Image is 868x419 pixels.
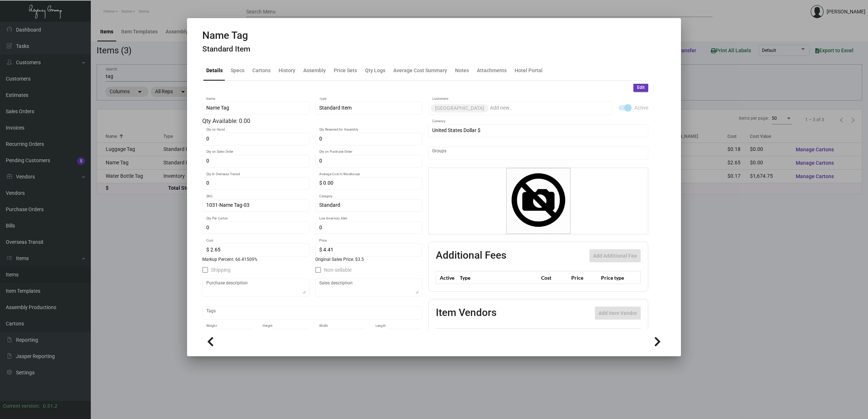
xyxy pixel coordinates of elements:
[431,104,488,112] mat-chip: [GEOGRAPHIC_DATA]
[211,266,231,274] span: Shipping
[490,105,609,111] input: Add new..
[595,307,641,320] button: Add item Vendor
[436,329,467,341] th: Preffered
[467,329,578,341] th: Vendor
[3,402,40,410] div: Current version:
[365,67,385,74] div: Qty Logs
[633,84,648,92] button: Edit
[279,67,295,74] div: History
[202,29,250,42] h2: Name Tag
[202,117,422,126] div: Qty Available: 0.00
[515,67,543,74] div: Hotel Portal
[637,85,645,91] span: Edit
[303,67,326,74] div: Assembly
[202,45,250,54] h4: Standard Item
[436,249,506,262] h2: Additional Fees
[599,271,632,284] th: Price type
[578,329,640,341] th: SKU
[634,103,648,112] span: Active
[206,67,223,74] div: Details
[477,67,507,74] div: Attachments
[393,67,447,74] div: Average Cost Summary
[436,307,496,320] h2: Item Vendors
[589,249,641,262] button: Add Additional Fee
[458,271,539,284] th: Type
[599,310,637,316] span: Add item Vendor
[593,253,637,259] span: Add Additional Fee
[231,67,244,74] div: Specs
[252,67,271,74] div: Cartons
[455,67,469,74] div: Notes
[436,271,458,284] th: Active
[539,271,569,284] th: Cost
[324,266,352,274] span: Non-sellable
[432,150,645,156] input: Add new..
[334,67,357,74] div: Price Sets
[43,402,57,410] div: 0.51.2
[569,271,599,284] th: Price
